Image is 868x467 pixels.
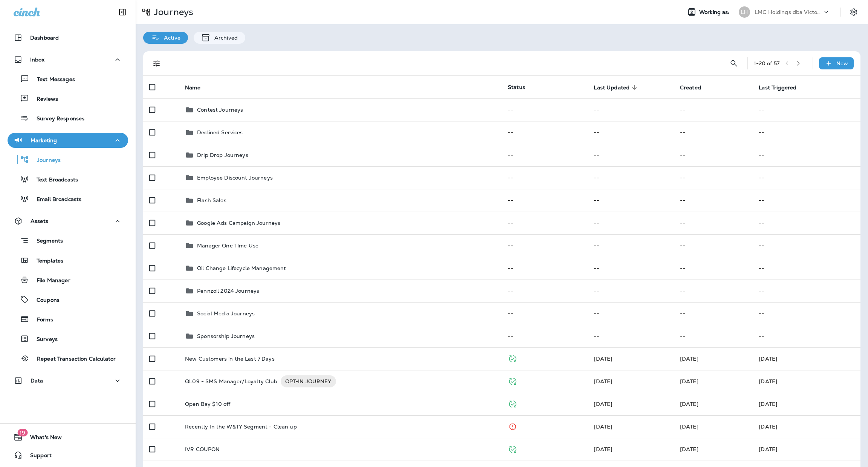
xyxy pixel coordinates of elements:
td: -- [588,121,674,144]
p: File Manager [29,277,70,284]
td: -- [502,121,588,144]
td: -- [502,98,588,121]
p: IVR COUPON [185,446,220,452]
button: Support [8,448,128,463]
p: Flash Sales [197,197,226,203]
button: Inbox [8,52,128,67]
p: Forms [29,316,53,324]
td: -- [674,212,753,234]
p: Drip Drop Journeys [197,152,248,158]
td: -- [588,166,674,189]
td: -- [674,189,753,212]
p: Assets [31,218,48,224]
span: Developer Integrations [594,355,612,362]
span: Micah Weckert [680,446,698,453]
p: Text Broadcasts [29,177,78,184]
td: -- [588,280,674,302]
td: -- [753,257,860,280]
span: Published [508,445,517,452]
button: File Manager [8,272,128,288]
td: -- [502,144,588,166]
td: [DATE] [753,438,860,461]
p: Journeys [151,6,193,18]
span: Last Triggered [759,84,806,91]
p: Employee Discount Journeys [197,175,273,181]
p: Survey Responses [29,115,84,123]
p: Repeat Transaction Calculator [29,356,116,363]
td: -- [674,302,753,325]
td: -- [502,280,588,302]
p: Recently In the W&TY Segment - Clean up [185,424,296,430]
td: [DATE] [753,415,860,438]
span: J-P Scoville [680,355,698,362]
td: -- [753,144,860,166]
td: -- [674,234,753,257]
p: Pennzoil 2024 Journeys [197,288,259,294]
p: Templates [29,258,63,265]
span: Published [508,377,517,384]
span: Stopped [508,422,517,429]
span: DEV ACCOUNT [594,446,612,453]
button: 19What's New [8,430,128,445]
button: Survey Responses [8,110,128,126]
td: -- [502,257,588,280]
span: Published [508,400,517,407]
button: Search Journeys [726,56,741,71]
p: Journeys [29,157,61,164]
td: -- [753,280,860,302]
td: -- [674,257,753,280]
p: QL09 - SMS Manager/Loyalty Club [185,375,277,387]
span: Last Triggered [759,84,796,91]
td: -- [753,189,860,212]
button: Filters [149,56,164,71]
button: Surveys [8,331,128,347]
td: -- [674,325,753,347]
td: -- [674,144,753,166]
p: LMC Holdings dba Victory Lane Quick Oil Change [755,9,822,15]
td: [DATE] [753,393,860,415]
p: Marketing [31,137,57,143]
button: Repeat Transaction Calculator [8,350,128,366]
p: Inbox [30,57,44,63]
button: Text Messages [8,71,128,87]
p: Google Ads Campaign Journeys [197,220,280,226]
span: Published [508,355,517,361]
td: -- [502,212,588,234]
p: Manager One TIme Use [197,243,258,249]
p: Coupons [29,297,60,304]
button: Templates [8,252,128,268]
div: 1 - 20 of 57 [754,60,779,66]
button: Assets [8,214,128,229]
button: Segments [8,232,128,249]
p: Declined Services [197,129,243,135]
p: Email Broadcasts [29,196,81,203]
td: -- [588,212,674,234]
span: Created [680,84,711,91]
span: Name [185,84,200,91]
td: -- [502,234,588,257]
button: Dashboard [8,30,128,45]
p: Oil Change Lifecycle Management [197,265,286,271]
p: New Customers in the Last 7 Days [185,356,274,362]
span: DEV ACCOUNT [594,378,612,385]
span: 19 [17,429,28,436]
td: [DATE] [753,370,860,393]
td: -- [753,121,860,144]
button: Data [8,373,128,388]
td: -- [674,98,753,121]
p: Data [31,378,43,384]
td: -- [753,302,860,325]
td: -- [502,189,588,212]
p: Reviews [29,96,58,103]
td: -- [753,166,860,189]
td: -- [753,98,860,121]
td: -- [588,234,674,257]
div: OPT-IN JOURNEY [281,375,336,387]
button: Email Broadcasts [8,191,128,207]
td: -- [674,121,753,144]
p: Open Bay $10 off [185,401,230,407]
td: [DATE] [753,347,860,370]
span: Last Updated [594,84,639,91]
p: Contest Journeys [197,107,243,113]
td: -- [588,98,674,121]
